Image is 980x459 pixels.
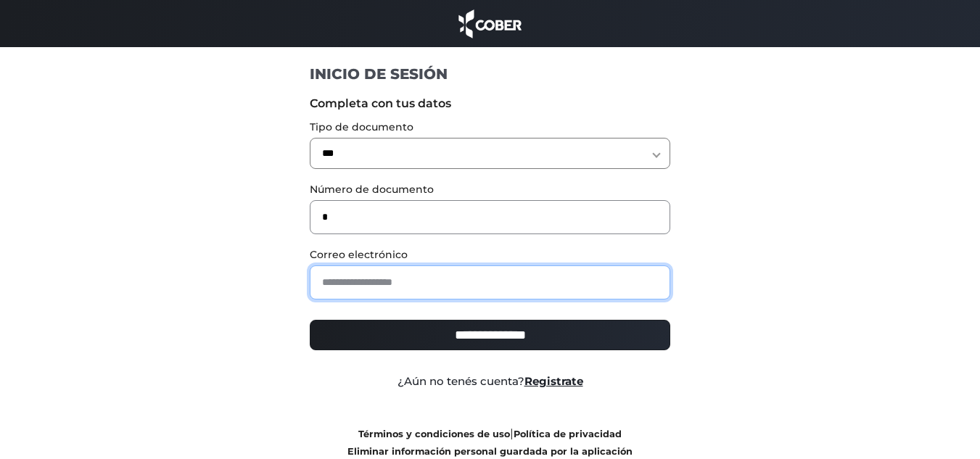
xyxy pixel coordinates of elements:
[455,7,526,40] img: cober_marca.png
[310,120,670,135] label: Tipo de documento
[347,446,633,457] a: Eliminar información personal guardada por la aplicación
[358,429,510,439] a: Términos y condiciones de uso
[524,374,583,388] a: Registrate
[310,95,670,112] label: Completa con tus datos
[310,65,670,83] h1: INICIO DE SESIÓN
[514,429,622,439] a: Política de privacidad
[310,182,670,197] label: Número de documento
[310,247,670,262] label: Correo electrónico
[299,373,681,390] div: ¿Aún no tenés cuenta?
